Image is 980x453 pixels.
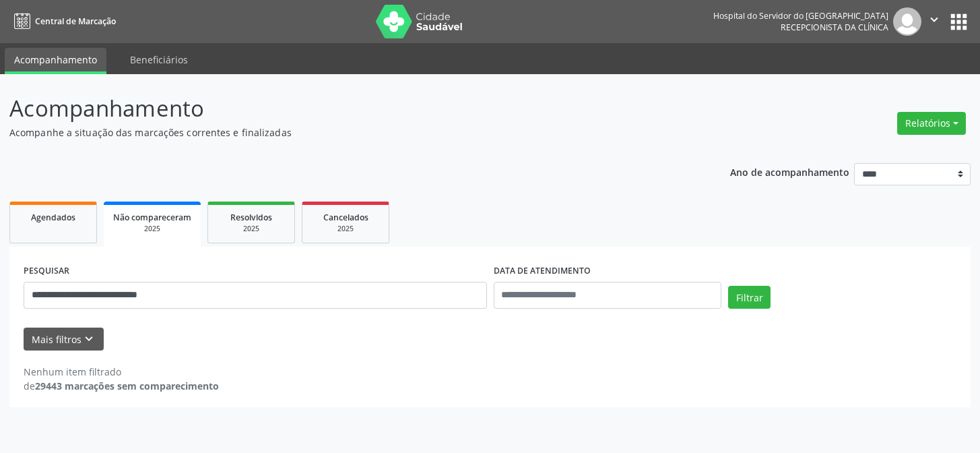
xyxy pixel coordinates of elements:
span: Cancelados [323,212,368,223]
strong: 29443 marcações sem comparecimento [35,380,219,392]
p: Ano de acompanhamento [730,163,849,180]
a: Central de Marcação [9,10,116,32]
span: Não compareceram [113,212,191,223]
button: Mais filtroskeyboard_arrow_down [24,328,104,351]
label: PESQUISAR [24,261,69,282]
div: 2025 [113,224,191,234]
a: Acompanhamento [5,48,106,74]
label: DATA DE ATENDIMENTO [494,261,591,282]
img: img [893,7,921,36]
span: Recepcionista da clínica [781,22,888,33]
span: Agendados [31,212,75,223]
button: apps [947,10,971,34]
a: Beneficiários [121,48,197,71]
p: Acompanhe a situação das marcações correntes e finalizadas [9,125,682,140]
p: Acompanhamento [9,92,682,125]
div: de [24,379,219,393]
button:  [921,7,947,36]
span: Resolvidos [230,212,272,223]
div: Nenhum item filtrado [24,365,219,379]
button: Relatórios [897,112,966,135]
i: keyboard_arrow_down [81,332,96,346]
div: 2025 [312,224,379,234]
button: Filtrar [728,286,771,309]
div: Hospital do Servidor do [GEOGRAPHIC_DATA] [713,10,888,22]
i:  [927,12,942,27]
div: 2025 [218,224,285,234]
span: Central de Marcação [35,16,116,27]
